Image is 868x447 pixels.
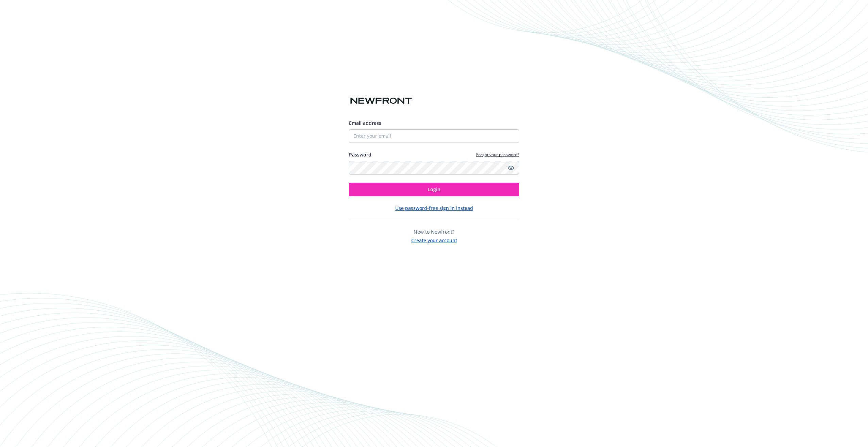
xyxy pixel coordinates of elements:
[349,151,371,158] label: Password
[395,204,473,212] button: Use password-free sign in instead
[349,95,413,107] img: Newfront logo
[349,161,519,175] input: Enter your password
[349,120,381,126] span: Email address
[476,152,519,158] a: Forgot your password?
[349,129,519,143] input: Enter your email
[507,164,515,172] a: Show password
[411,235,457,244] button: Create your account
[349,183,519,196] button: Login
[428,186,440,193] span: Login
[414,229,454,235] span: New to Newfront?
